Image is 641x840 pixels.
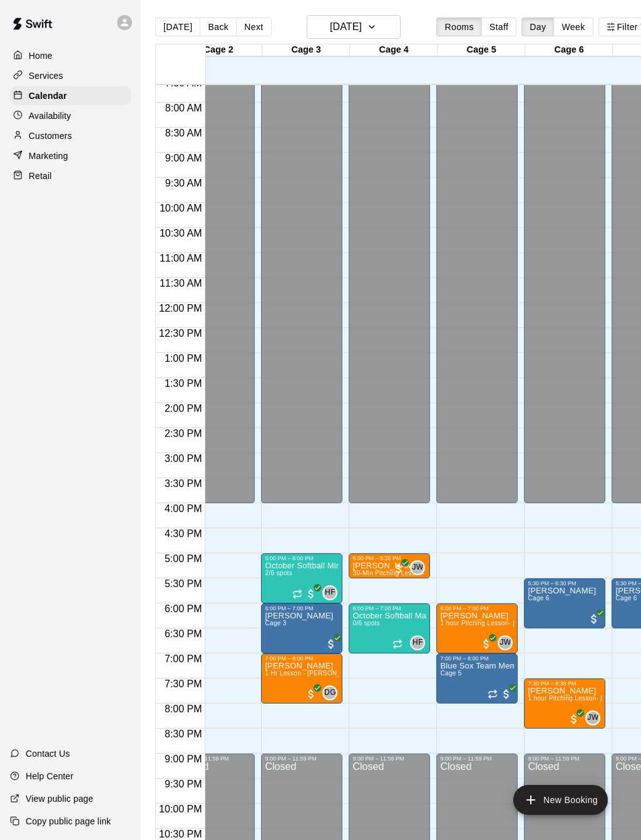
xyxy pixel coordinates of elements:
[162,679,205,689] span: 7:30 PM
[528,595,549,602] span: Cage 6
[588,613,600,625] span: All customers have paid
[330,18,362,36] h6: [DATE]
[236,18,271,36] button: Next
[410,560,425,575] div: Jennifer Williams
[162,503,205,514] span: 4:00 PM
[327,685,337,700] span: Diego Gutierrez
[436,18,481,36] button: Rooms
[26,770,73,782] p: Help Center
[503,635,513,650] span: Jennifer Williams
[528,580,602,586] div: 5:30 PM – 6:30 PM
[440,620,567,627] span: 1 hour Pitching Lesson- [PERSON_NAME]
[162,103,205,113] span: 8:00 AM
[352,570,481,576] span: 30-Min Pitching Lesson- [PERSON_NAME]
[162,128,205,138] span: 8:30 AM
[265,755,339,762] div: 9:00 PM – 11:59 PM
[305,688,317,700] span: All customers have paid
[498,635,513,650] div: Jennifer Williams
[585,710,600,725] div: Jennifer Williams
[200,18,237,36] button: Back
[10,86,131,105] a: Calendar
[265,620,286,627] span: Cage 3
[352,620,380,627] span: 0/6 spots filled
[265,570,292,576] span: 2/6 spots filled
[524,679,605,729] div: 7:30 PM – 8:30 PM: 1 hour Pitching Lesson- Jennifer Williams
[481,18,517,36] button: Staff
[162,528,205,539] span: 4:30 PM
[10,46,131,65] a: Home
[265,605,339,612] div: 6:00 PM – 7:00 PM
[29,49,53,62] p: Home
[440,655,514,662] div: 7:00 PM – 8:00 PM
[177,755,251,762] div: 9:00 PM – 11:59 PM
[322,685,337,700] div: Diego Gutierrez
[162,603,205,614] span: 6:00 PM
[29,130,72,142] p: Customers
[615,595,637,602] span: Cage 6
[480,638,493,650] span: All customers have paid
[162,653,205,664] span: 7:00 PM
[305,588,317,600] span: All customers have paid
[156,829,205,839] span: 10:30 PM
[10,146,131,165] a: Marketing
[261,603,342,653] div: 6:00 PM – 7:00 PM: Makenna Maris
[10,66,131,85] div: Services
[513,785,608,815] button: add
[162,704,205,714] span: 8:00 PM
[29,150,68,162] p: Marketing
[500,688,513,700] span: All customers have paid
[162,553,205,564] span: 5:00 PM
[553,18,593,36] button: Week
[324,687,336,699] span: DG
[156,253,205,264] span: 11:00 AM
[265,655,339,662] div: 7:00 PM – 8:00 PM
[262,44,350,56] div: Cage 3
[162,478,205,489] span: 3:30 PM
[525,44,613,56] div: Cage 6
[349,553,430,578] div: 5:00 PM – 5:30 PM: Addi McGrew
[415,560,425,575] span: Jennifer Williams
[415,635,425,650] span: Hayley Freudenberg
[392,563,405,575] span: All customers have paid
[325,638,337,650] span: All customers have paid
[156,228,205,238] span: 10:30 AM
[10,166,131,185] div: Retail
[352,605,426,612] div: 6:00 PM – 7:00 PM
[265,555,339,561] div: 5:00 PM – 6:00 PM
[10,106,131,125] div: Availability
[162,353,205,364] span: 1:00 PM
[590,710,600,725] span: Jennifer Williams
[412,561,423,574] span: JW
[392,639,403,649] span: Recurring event
[352,555,426,561] div: 5:00 PM – 5:30 PM
[29,90,67,102] p: Calendar
[587,712,598,724] span: JW
[156,203,205,213] span: 10:00 AM
[410,635,425,650] div: Hayley Freudenberg
[440,755,514,762] div: 9:00 PM – 11:59 PM
[261,553,342,603] div: 5:00 PM – 6:00 PM: October Softball Minors Class (7-8)
[162,428,205,439] span: 2:30 PM
[155,18,200,36] button: [DATE]
[162,403,205,414] span: 2:00 PM
[162,628,205,639] span: 6:30 PM
[500,637,511,649] span: JW
[26,792,93,805] p: View public page
[162,779,205,789] span: 9:30 PM
[175,44,262,56] div: Cage 2
[307,15,401,39] button: [DATE]
[488,689,498,699] span: Recurring event
[10,126,131,145] div: Customers
[524,578,605,628] div: 5:30 PM – 6:30 PM: Ray Grayson
[29,170,52,182] p: Retail
[156,278,205,289] span: 11:30 AM
[349,603,430,653] div: 6:00 PM – 7:00 PM: October Softball Majors Class (9-11)
[162,578,205,589] span: 5:30 PM
[440,605,514,612] div: 6:00 PM – 7:00 PM
[26,747,70,760] p: Contact Us
[322,585,337,600] div: Hayley Freudenberg
[325,586,336,599] span: HF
